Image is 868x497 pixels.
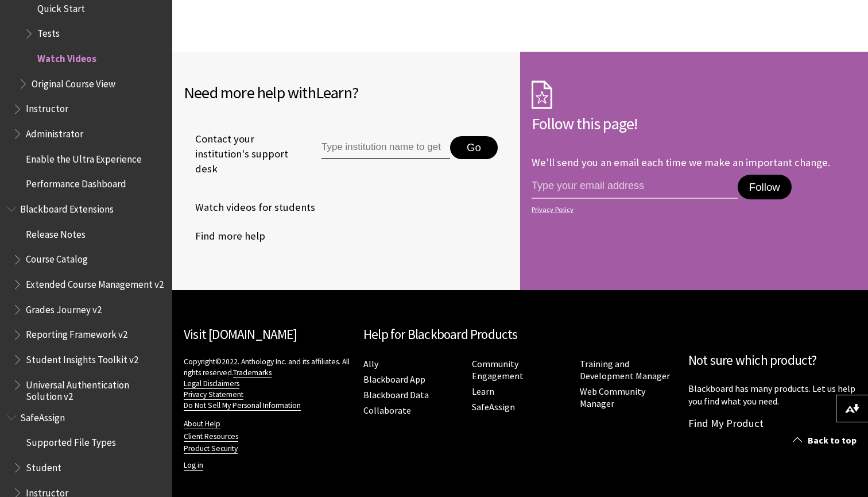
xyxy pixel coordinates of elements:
span: Original Course View [32,74,115,90]
span: Administrator [26,124,83,140]
a: Find more help [184,228,265,245]
h2: Follow this page! [532,111,857,136]
span: Instructor [26,99,68,115]
nav: Book outline for Blackboard Extensions [7,199,165,402]
a: Find My Product [688,417,764,430]
span: Supported File Types [26,433,116,449]
a: Back to top [784,430,868,451]
span: Student [26,458,61,473]
a: SafeAssign [472,401,515,413]
a: Community Engagement [472,358,524,382]
a: Watch videos for students [184,199,315,216]
a: Privacy Statement [184,390,243,400]
a: About Help [184,419,220,429]
span: SafeAssign [20,408,65,423]
span: Tests [37,24,60,40]
span: Contact your institution's support desk [184,132,295,177]
button: Follow [738,175,792,200]
a: Blackboard Data [363,389,429,401]
a: Privacy Policy [532,206,853,214]
span: Release Notes [26,225,86,240]
span: Blackboard Extensions [20,199,114,215]
span: Universal Authentication Solution v2 [26,375,164,402]
input: Type institution name to get support [321,136,450,159]
a: Collaborate [363,404,411,417]
a: Ally [363,358,378,370]
span: Student Insights Toolkit v2 [26,350,138,365]
span: Reporting Framework v2 [26,325,127,341]
p: Blackboard has many products. Let us help you find what you need. [688,382,857,408]
span: Performance Dashboard [26,175,126,190]
span: Enable the Ultra Experience [26,149,142,165]
input: email address [532,175,738,199]
a: Product Security [184,444,238,454]
span: Course Catalog [26,250,88,265]
a: Visit [DOMAIN_NAME] [184,326,297,342]
button: Go [450,136,498,159]
a: Log in [184,460,203,471]
p: We'll send you an email each time we make an important change. [532,156,830,169]
h2: Help for Blackboard Products [363,325,677,345]
a: Training and Development Manager [580,358,670,382]
a: Blackboard App [363,373,425,386]
span: Learn [316,82,352,103]
h2: Not sure which product? [688,350,857,371]
p: Copyright©2022. Anthology Inc. and its affiliates. All rights reserved. [184,356,352,411]
span: Extended Course Management v2 [26,275,164,290]
a: Legal Disclaimers [184,379,239,389]
h2: Need more help with ? [184,80,509,105]
a: Do Not Sell My Personal Information [184,400,301,411]
span: Watch Videos [37,49,96,64]
a: Trademarks [233,368,272,378]
img: Subscription Icon [532,80,552,109]
span: Grades Journey v2 [26,300,102,315]
a: Web Community Manager [580,386,645,410]
a: Client Resources [184,431,238,442]
a: Learn [472,386,494,398]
